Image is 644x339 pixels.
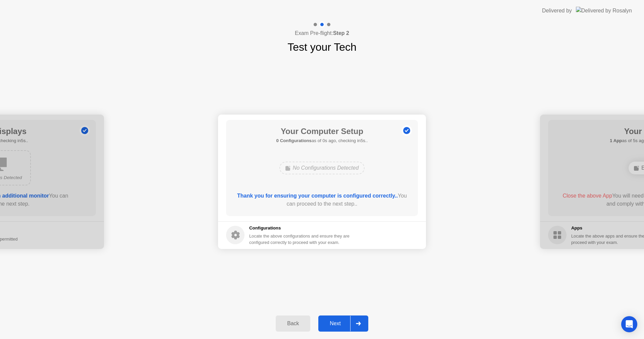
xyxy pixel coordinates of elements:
div: Delivered by [542,7,572,15]
div: Next [320,321,350,327]
button: Back [276,315,310,332]
div: You can proceed to the next step.. [236,192,409,208]
b: Thank you for ensuring your computer is configured correctly.. [237,193,398,199]
div: Locate the above configurations and ensure they are configured correctly to proceed with your exam. [249,233,351,246]
h1: Test your Tech [287,39,357,55]
h5: Configurations [249,225,351,231]
b: 0 Configurations [276,138,312,143]
button: Next [318,315,368,332]
div: Open Intercom Messenger [621,316,637,332]
div: No Configurations Detected [279,162,365,174]
h1: Your Computer Setup [276,125,368,137]
img: Delivered by Rosalyn [576,7,632,14]
div: Back [278,321,308,327]
h4: Exam Pre-flight: [295,29,349,37]
b: Step 2 [333,30,349,36]
h5: as of 0s ago, checking in5s.. [276,137,368,144]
